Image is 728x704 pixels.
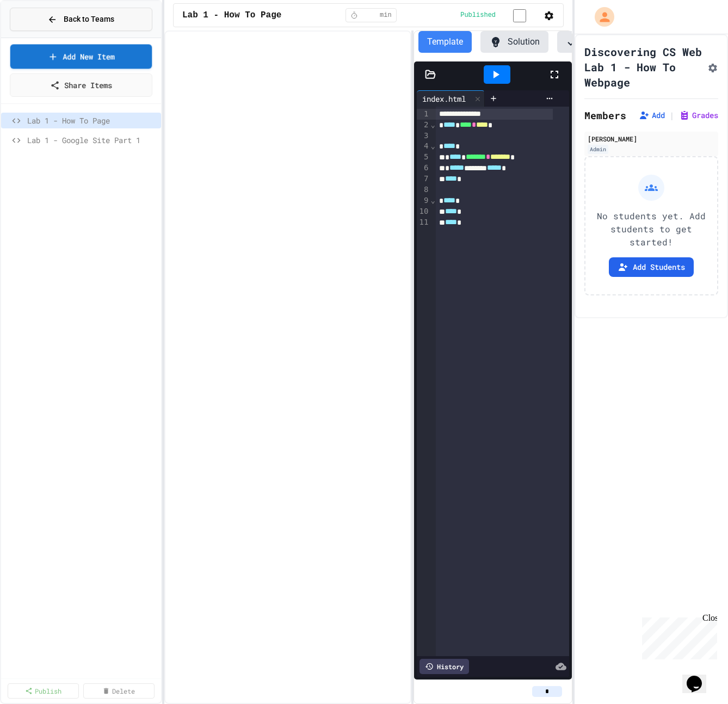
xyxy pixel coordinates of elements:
div: 6 [417,163,430,174]
div: 9 [417,195,430,206]
div: 11 [417,217,430,228]
iframe: chat widget [682,660,717,693]
a: Publish [8,683,79,699]
a: Add New Item [10,44,152,69]
h2: Members [584,108,626,123]
div: 3 [417,131,430,141]
div: index.html [417,90,485,107]
button: Assignment Settings [707,60,718,73]
div: [PERSON_NAME] [588,134,715,144]
button: Grades [679,110,718,121]
a: Delete [83,683,155,699]
span: Lab 1 - How To Page [182,9,281,22]
span: min [380,11,392,20]
button: Solution [480,31,548,53]
div: 5 [417,152,430,163]
button: Template [418,31,472,53]
span: Lab 1 - How To Page [27,115,157,126]
span: Fold line [430,120,435,129]
div: 10 [417,206,430,217]
button: Back to Teams [10,8,152,31]
div: 7 [417,174,430,184]
div: My Account [583,4,617,29]
div: 8 [417,184,430,195]
a: Share Items [10,73,152,97]
div: History [419,659,469,674]
h1: Discovering CS Web Lab 1 - How To Webpage [584,44,703,90]
iframe: chat widget [638,613,717,659]
span: Fold line [430,196,435,205]
div: 4 [417,141,430,152]
p: No students yet. Add students to get started! [594,209,708,249]
span: Lab 1 - Google Site Part 1 [27,134,157,146]
span: | [669,109,675,122]
span: Published [460,11,496,20]
div: 2 [417,120,430,131]
div: Chat with us now!Close [4,4,75,69]
span: Fold line [430,141,435,150]
span: Back to Teams [64,14,114,25]
button: Add [639,110,665,121]
div: index.html [417,93,471,104]
input: publish toggle [500,9,539,22]
button: Add Students [609,257,694,277]
div: Admin [588,145,608,154]
button: Tests [557,31,614,53]
div: 1 [417,109,430,120]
